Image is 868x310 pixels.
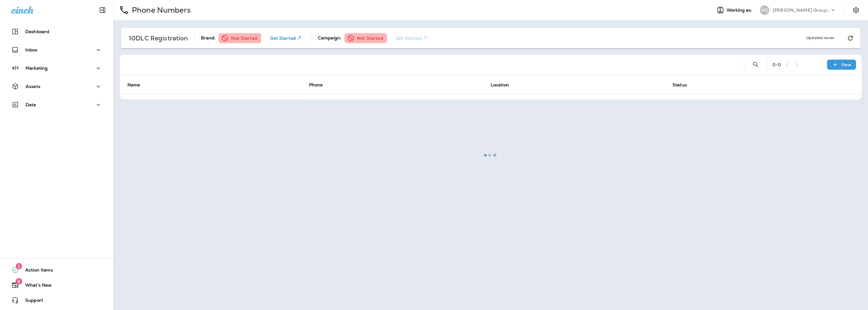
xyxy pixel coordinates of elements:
[6,264,107,276] button: 2Action Items
[6,44,107,56] button: Inbox
[6,62,107,74] button: Marketing
[6,294,107,307] button: Support
[19,267,53,275] span: Action Items
[26,66,48,71] p: Marketing
[15,278,22,284] span: 8
[6,98,107,111] button: Data
[94,4,111,16] button: Collapse Sidebar
[16,263,22,269] span: 2
[26,102,36,107] p: Data
[25,29,49,34] p: Dashboard
[6,80,107,93] button: Assets
[25,47,37,52] p: Inbox
[6,279,107,291] button: 8What's New
[19,298,43,305] span: Support
[842,62,851,67] p: New
[26,84,40,89] p: Assets
[19,283,52,290] span: What's New
[6,25,107,38] button: Dashboard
